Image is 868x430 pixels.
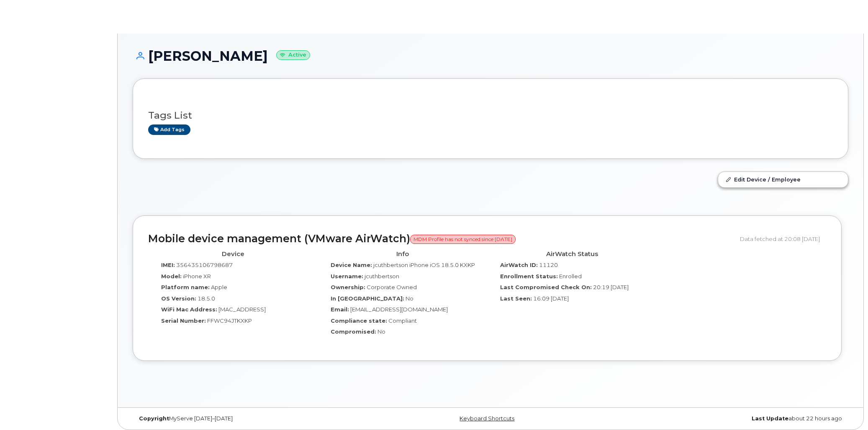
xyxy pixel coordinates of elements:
[183,273,211,280] span: iPhone XR
[324,251,481,258] h4: Info
[367,284,417,290] span: Corporate Owned
[148,110,833,121] h3: Tags List
[331,283,365,291] label: Ownership:
[365,273,399,280] span: jcuthbertson
[207,317,252,324] span: FFWC94JTKXKP
[752,415,788,422] strong: Last Update
[593,284,629,290] span: 20:19 [DATE]
[133,415,371,422] div: MyServe [DATE]–[DATE]
[559,273,582,280] span: Enrolled
[154,251,311,258] h4: Device
[161,272,182,280] label: Model:
[410,235,516,244] span: MDM Profile has not synced since [DATE]
[378,328,385,335] span: No
[276,50,310,60] small: Active
[350,306,448,313] span: [EMAIL_ADDRESS][DOMAIN_NAME]
[493,251,650,258] h4: AirWatch Status
[539,262,558,268] span: 11120
[133,49,848,63] h1: [PERSON_NAME]
[148,233,734,245] h2: Mobile device management (VMware AirWatch)
[331,317,387,325] label: Compliance state:
[406,295,413,302] span: No
[161,317,206,325] label: Serial Number:
[610,415,848,422] div: about 22 hours ago
[218,306,266,313] span: [MAC_ADDRESS]
[740,231,826,247] div: Data fetched at 20:08 [DATE]
[500,283,592,291] label: Last Compromised Check On:
[331,261,372,269] label: Device Name:
[460,415,514,422] a: Keyboard Shortcuts
[373,262,475,268] span: jcuthbertson iPhone iOS 18.5.0 KXKP
[176,262,233,268] span: 356435106798687
[533,295,569,302] span: 16:09 [DATE]
[331,306,349,313] label: Email:
[331,272,363,280] label: Username:
[148,124,190,135] a: Add tags
[388,317,417,324] span: Compliant
[331,295,404,303] label: In [GEOGRAPHIC_DATA]:
[161,283,210,291] label: Platform name:
[211,284,227,290] span: Apple
[161,261,175,269] label: IMEI:
[139,415,169,422] strong: Copyright
[500,261,538,269] label: AirWatch ID:
[161,306,217,313] label: WiFi Mac Address:
[500,272,558,280] label: Enrollment Status:
[718,172,848,187] a: Edit Device / Employee
[331,328,376,336] label: Compromised:
[198,295,215,302] span: 18.5.0
[500,295,532,303] label: Last Seen:
[161,295,196,303] label: OS Version:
